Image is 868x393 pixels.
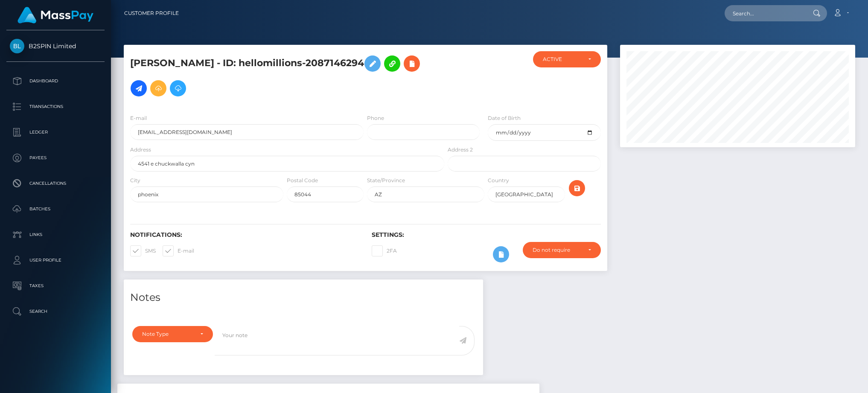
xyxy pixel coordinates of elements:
[543,56,581,63] div: ACTIVE
[6,42,105,50] span: B2SPIN Limited
[130,177,140,184] label: City
[6,70,105,92] a: Dashboard
[488,177,509,184] label: Country
[6,147,105,169] a: Payees
[130,245,156,256] label: SMS
[130,290,477,305] h4: Notes
[10,75,101,87] p: Dashboard
[725,5,805,21] input: Search...
[10,305,101,318] p: Search
[6,224,105,245] a: Links
[6,301,105,322] a: Search
[130,231,359,239] h6: Notifications:
[130,51,440,101] h5: [PERSON_NAME] - ID: hellomillions-2087146294
[6,122,105,143] a: Ledger
[130,114,147,122] label: E-mail
[10,279,101,292] p: Taxes
[287,177,318,184] label: Postal Code
[523,242,600,258] button: Do not require
[448,146,473,154] label: Address 2
[10,39,24,53] img: B2SPIN Limited
[10,177,101,190] p: Cancellations
[10,254,101,267] p: User Profile
[142,331,193,338] div: Note Type
[10,100,101,113] p: Transactions
[132,326,213,342] button: Note Type
[6,173,105,194] a: Cancellations
[533,247,581,253] div: Do not require
[6,96,105,117] a: Transactions
[533,51,601,67] button: ACTIVE
[17,7,93,23] img: MassPay Logo
[367,177,405,184] label: State/Province
[10,228,101,241] p: Links
[124,4,179,22] a: Customer Profile
[10,126,101,139] p: Ledger
[10,203,101,215] p: Batches
[372,245,397,256] label: 2FA
[131,80,147,96] a: Initiate Payout
[488,114,521,122] label: Date of Birth
[130,146,151,154] label: Address
[6,250,105,271] a: User Profile
[6,275,105,297] a: Taxes
[10,151,101,164] p: Payees
[163,245,194,256] label: E-mail
[372,231,600,239] h6: Settings:
[367,114,384,122] label: Phone
[6,198,105,220] a: Batches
